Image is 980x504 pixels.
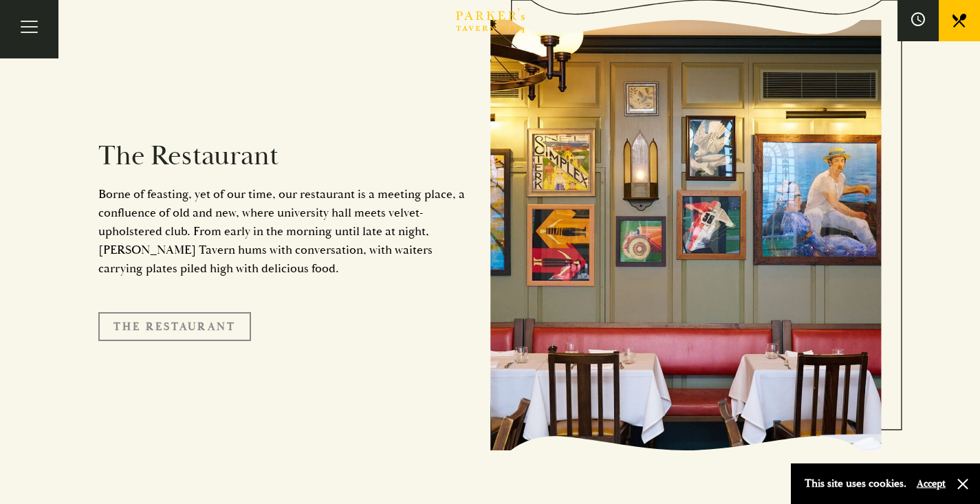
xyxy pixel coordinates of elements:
button: Close and accept [956,477,970,491]
button: Accept [917,477,946,490]
h2: The Restaurant [98,140,470,173]
p: This site uses cookies. [805,474,906,494]
a: The Restaurant [98,312,251,341]
p: Borne of feasting, yet of our time, our restaurant is a meeting place, a confluence of old and ne... [98,185,470,278]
